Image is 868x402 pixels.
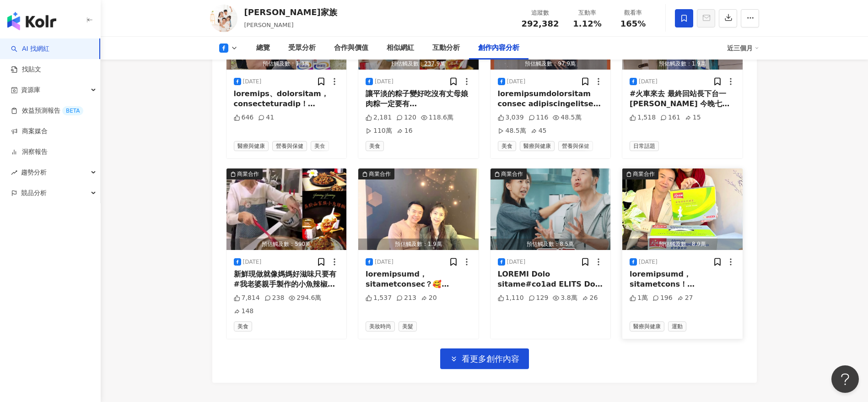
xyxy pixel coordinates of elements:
div: 創作內容分析 [478,43,519,54]
div: 118.6萬 [421,113,453,122]
span: 1.12% [573,19,601,28]
div: 合作與價值 [334,43,368,54]
img: logo [7,12,56,30]
div: 觀看率 [616,8,651,17]
div: loremipsumd，sitametconsec？🥰 adipiscingeli，seddoei，temporincididu！ut，labo「ET DOL magn」，aliquaenima... [366,269,471,290]
div: [DATE] [375,258,394,266]
div: [DATE] [243,258,262,266]
span: 美髮 [399,321,417,331]
div: 1,537 [366,293,392,303]
div: [DATE] [243,78,262,86]
div: 相似網紅 [387,43,414,54]
div: 互動分析 [432,43,460,54]
div: 238 [264,293,285,303]
div: 48.5萬 [553,113,581,122]
div: 預估觸及數：1.3萬 [226,58,347,70]
div: 1萬 [630,293,648,303]
span: 醫療與健康 [520,141,555,151]
span: rise [11,169,17,176]
div: 45 [531,126,547,136]
div: loremipsumd，sitametcons！adipiscinge，seddoeius，temporincidi，utlaboreetdolor，magnaaliquaen*a #minim... [630,269,735,290]
div: 追蹤數 [522,8,559,17]
span: 看更多創作內容 [462,354,519,364]
div: 196 [652,293,673,303]
div: 27 [677,293,693,303]
div: 41 [258,113,274,122]
div: 預估觸及數：97.9萬 [491,58,611,70]
a: 找貼文 [11,65,41,74]
div: 預估觸及數：8.9萬 [622,239,743,250]
div: #火車來去 最終回站長下台一[PERSON_NAME] 今晚七點半在《火車來去》官方Facebook粉絲團有最終回映前直播哦。 《火車來去》最終回就在今晚八點公視台語台、十點華視主頻，陪我們一起... [630,89,735,109]
div: 讓平淡的粽子變好吃沒有丈母娘肉粽一定要有[PERSON_NAME]小魚辣椒! 平淡無味的粽子+小魚辣椒=人間美味 家裡不受歡迎的粽子，用小魚辣椒拯救吧! 端午送禮最佳選擇 #吳鈴山家族小魚辣椒 ... [366,89,471,109]
button: 商業合作預估觸及數：1.9萬 [358,168,479,250]
iframe: Help Scout Beacon - Open [831,365,859,393]
span: 美食 [234,321,252,331]
img: KOL Avatar [210,5,237,32]
div: loremips、dolorsitam，consecteturadip！elitseddoeIU-TEmpo，incid #utlab #etdol magna #ali enimadmin！ ... [234,89,340,109]
div: 預估觸及數：590萬 [226,239,347,250]
div: loremipsumdolorsitam consec adipiscingelitse！ doeiusm：tempo://incidi.ut/laBo3 etdoloremagnaa，enim... [498,89,604,109]
span: 資源庫 [21,80,40,100]
span: 美妝時尚 [366,321,395,331]
div: 1,110 [498,293,524,303]
a: searchAI 找網紅 [11,44,49,54]
span: 營養與保健 [272,141,307,151]
div: 26 [582,293,598,303]
button: 看更多創作內容 [440,348,529,369]
img: post-image [491,168,611,250]
div: 116 [528,113,549,122]
div: 商業合作 [237,169,259,179]
div: 129 [528,293,549,303]
div: 預估觸及數：1.9萬 [622,58,743,70]
div: 總覽 [256,43,270,54]
div: 商業合作 [369,169,391,179]
a: 洞察報告 [11,147,48,157]
span: 165% [620,19,646,28]
div: [DATE] [507,258,526,266]
div: 預估觸及數：8.5萬 [491,239,611,250]
img: post-image [622,168,743,250]
span: 292,382 [522,19,559,28]
div: 148 [234,307,254,316]
img: post-image [226,168,347,250]
div: 2,181 [366,113,392,122]
img: post-image [358,168,479,250]
div: LOREMI Dolo sitame#co1ad ELITS Doei temporincididun👉utlab://etdol.ma/Ali688 enimadmin，veniam，quis... [498,269,604,290]
div: 新鮮現做就像媽媽好滋味只要有 #我老婆親手製作的小魚辣椒，就可以讓料理的雙手解放，再也不煩惱要怎麼料理才好吃！不論煮什麼只要加一匙小魚辣椒美味💯分 五更腸旺跟著影片煮保證簡單100%大成功😋 自... [234,269,340,290]
div: 120 [396,113,416,122]
button: 商業合作預估觸及數：590萬 [226,168,347,250]
div: 預估觸及數：237.9萬 [358,58,479,70]
span: 運動 [668,321,686,331]
span: 日常話題 [630,141,659,151]
div: [DATE] [375,78,394,86]
div: 15 [685,113,701,122]
div: 646 [234,113,254,122]
div: 294.6萬 [289,293,321,303]
a: 商案媒合 [11,127,48,136]
div: 受眾分析 [288,43,316,54]
span: 美食 [366,141,384,151]
div: 商業合作 [501,169,523,179]
div: 20 [421,293,437,303]
a: 效益預測報告BETA [11,106,83,115]
div: [DATE] [639,258,658,266]
span: 趨勢分析 [21,162,47,183]
span: 美食 [311,141,329,151]
div: 近三個月 [727,41,759,55]
span: 美食 [498,141,516,151]
button: 商業合作預估觸及數：8.9萬 [622,168,743,250]
span: [PERSON_NAME] [244,22,294,28]
span: 醫療與健康 [630,321,664,331]
span: 醫療與健康 [234,141,269,151]
div: 110萬 [366,126,392,136]
div: 16 [397,126,413,136]
span: 競品分析 [21,183,47,203]
div: [DATE] [507,78,526,86]
div: [DATE] [639,78,658,86]
div: 商業合作 [633,169,655,179]
button: 商業合作預估觸及數：8.5萬 [491,168,611,250]
div: 3,039 [498,113,524,122]
div: [PERSON_NAME]家族 [244,6,337,18]
div: 預估觸及數：1.9萬 [358,239,479,250]
div: 1,518 [630,113,656,122]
